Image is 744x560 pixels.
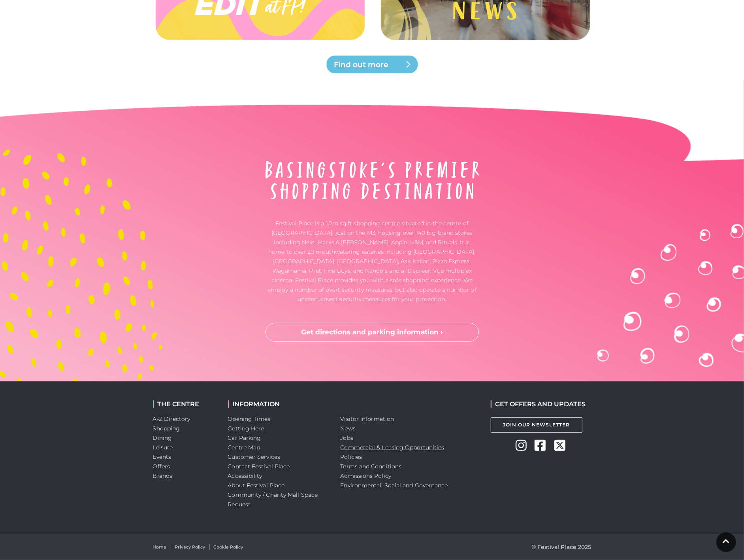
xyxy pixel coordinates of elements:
[491,417,582,433] a: Join Our Newsletter
[153,425,180,432] a: Shopping
[341,415,394,422] a: Visitor information
[153,544,167,551] a: Home
[153,444,173,451] a: Leisure
[214,544,243,551] a: Cookie Policy
[228,444,260,451] a: Centre Map
[153,453,171,460] a: Events
[228,400,329,408] h2: INFORMATION
[341,453,362,460] a: Policies
[153,415,190,422] a: A-Z Directory
[153,463,170,470] a: Offers
[228,434,261,441] a: Car Parking
[266,219,479,304] p: Festival Place is a 1.2m sq ft shopping centre situated in the centre of [GEOGRAPHIC_DATA], just ...
[341,463,402,470] a: Terms and Conditions
[531,542,591,552] p: © Festival Place 2025
[153,400,216,408] h2: THE CENTRE
[228,415,271,422] a: Opening Times
[266,161,479,200] img: About Festival Place
[228,425,264,432] a: Getting Here
[325,55,420,74] a: Find out more
[341,425,356,432] a: News
[228,482,285,489] a: About Festival Place
[153,434,172,441] a: Dining
[491,400,586,408] h2: GET OFFERS AND UPDATES
[341,472,392,479] a: Admissions Policy
[228,463,290,470] a: Contact Festival Place
[228,491,318,508] a: Community / Charity Mall Space Request
[341,444,445,451] a: Commercial & Leasing Opportunities
[175,544,205,551] a: Privacy Policy
[334,59,429,70] span: Find out more
[341,482,448,489] a: Environmental, Social and Governance
[341,434,353,441] a: Jobs
[228,472,262,479] a: Accessibility
[228,453,281,460] a: Customer Services
[153,472,173,479] a: Brands
[266,323,479,342] a: Get directions and parking information ›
